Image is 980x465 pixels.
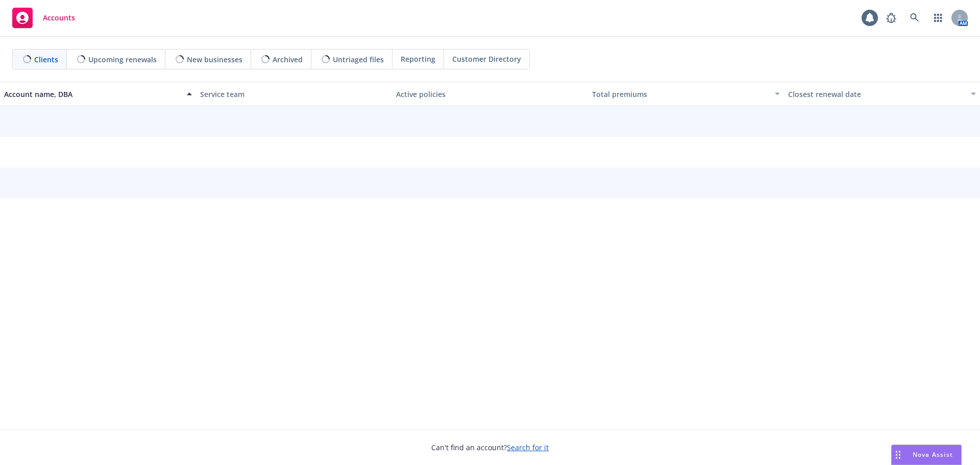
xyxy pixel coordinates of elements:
div: Drag to move [892,445,904,464]
button: Active policies [392,82,588,106]
a: Accounts [8,4,79,32]
span: Untriaged files [333,54,384,65]
a: Report a Bug [881,8,901,28]
span: Can't find an account? [431,442,549,453]
button: Nova Assist [891,445,962,465]
span: Nova Assist [913,450,953,459]
div: Closest renewal date [788,89,965,100]
div: Active policies [396,89,584,100]
span: Customer Directory [452,54,521,64]
a: Search [904,8,925,28]
button: Service team [196,82,392,106]
span: Archived [273,54,303,65]
div: Service team [200,89,388,100]
div: Account name, DBA [4,89,181,100]
span: Clients [34,54,58,65]
div: Total premiums [592,89,769,100]
span: Reporting [401,54,435,64]
span: Accounts [43,14,75,22]
a: Search for it [507,443,549,452]
button: Closest renewal date [784,82,980,106]
span: New businesses [187,54,242,65]
a: Switch app [928,8,948,28]
button: Total premiums [588,82,784,106]
span: Upcoming renewals [88,54,157,65]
